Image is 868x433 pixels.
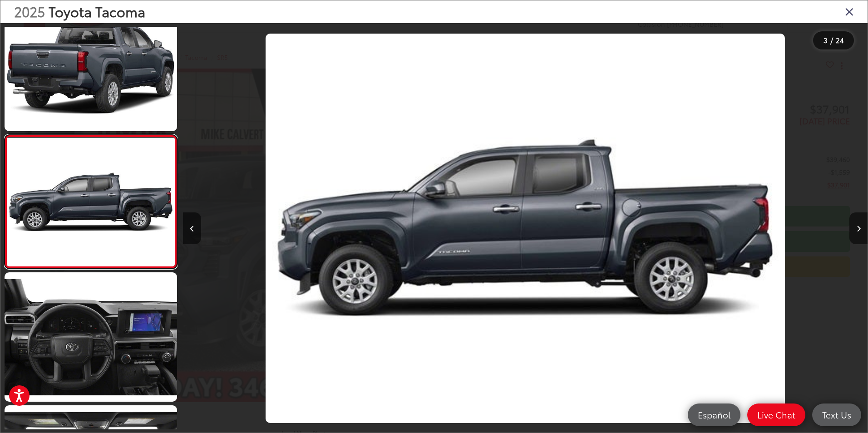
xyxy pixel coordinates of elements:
img: 2025 Toyota Tacoma SR5 [3,0,179,133]
a: Live Chat [747,403,805,426]
a: Español [688,403,740,426]
span: Live Chat [753,409,800,420]
button: Next image [849,212,868,244]
span: Toyota Tacoma [49,1,145,21]
img: 2025 Toyota Tacoma SR5 [5,138,176,266]
span: 2025 [14,1,45,21]
button: Previous image [183,212,201,244]
span: 24 [836,35,844,45]
a: Text Us [812,403,861,426]
img: 2025 Toyota Tacoma SR5 [266,34,785,423]
span: 3 [824,35,828,45]
span: Text Us [818,409,856,420]
div: 2025 Toyota Tacoma SR5 2 [183,34,868,423]
i: Close gallery [845,5,854,17]
span: / [829,37,834,44]
img: 2025 Toyota Tacoma SR5 [3,271,179,403]
span: Español [693,409,735,420]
